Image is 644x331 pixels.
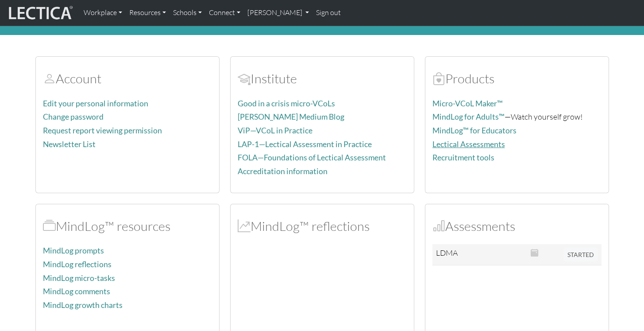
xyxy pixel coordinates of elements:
span: Account [238,70,251,86]
a: Sign out [312,4,344,22]
a: Resources [126,4,170,22]
a: MindLog comments [43,287,110,296]
a: Workplace [80,4,126,22]
a: Connect [205,4,244,22]
h2: Institute [238,71,407,86]
a: Good in a crisis micro-VCoLs [238,99,335,108]
h2: Products [432,71,602,86]
img: lecticalive [7,4,73,21]
a: MindLog™ for Educators [432,126,517,135]
span: MindLog [238,218,251,234]
a: Newsletter List [43,140,96,149]
span: Assessments [432,218,445,234]
span: MindLog™ resources [43,218,56,234]
a: LAP-1—Lectical Assessment in Practice [238,140,372,149]
a: Micro-VCoL Maker™ [432,99,503,108]
span: This Assessment closed on: 2025-08-11 05:30 [531,248,539,257]
a: Lectical Assessments [432,140,505,149]
a: MindLog micro-tasks [43,273,115,283]
span: Account [43,70,56,86]
td: LDMA [432,244,470,265]
a: Accreditation information [238,167,328,176]
h2: Assessments [432,218,602,234]
a: [PERSON_NAME] [244,4,312,22]
a: Edit your personal information [43,99,148,108]
a: Change password [43,112,104,121]
a: MindLog prompts [43,246,104,255]
h2: MindLog™ reflections [238,218,407,234]
a: Recruitment tools [432,153,494,162]
a: Schools [170,4,205,22]
span: Products [432,70,445,86]
a: Request report viewing permission [43,126,162,135]
a: MindLog reflections [43,260,112,269]
a: FOLA—Foundations of Lectical Assessment [238,153,386,162]
a: MindLog for Adults™ [432,112,505,121]
h2: MindLog™ resources [43,218,212,234]
p: —Watch yourself grow! [432,110,602,123]
a: ViP—VCoL in Practice [238,126,312,135]
h2: Account [43,71,212,86]
a: [PERSON_NAME] Medium Blog [238,112,344,121]
a: MindLog growth charts [43,300,123,310]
